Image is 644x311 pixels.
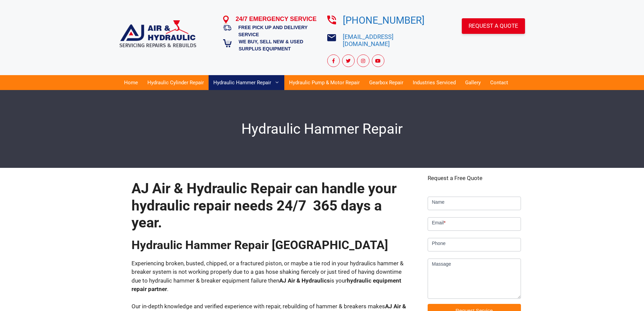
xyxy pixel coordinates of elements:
strong: Hydraulic Hammer Repair [GEOGRAPHIC_DATA] [132,238,388,252]
strong: AJ Air & Hydraulics [279,277,330,284]
h4: 24/7 EMERGENCY SERVICE [236,15,317,24]
h5: FREE PICK UP AND DELIVERY SERVICE [238,24,317,38]
p: Experiencing broken, busted, chipped, or a fractured piston, or maybe a tie rod in your hydraulic... [132,259,411,294]
a: [PHONE_NUMBER] [343,15,425,26]
a: REQUEST A QUOTE [462,18,525,34]
a: Industries Serviced [408,75,460,90]
a: Hydraulic Pump & Motor Repair [284,75,364,90]
h5: WE BUY, SELL NEW & USED SURPLUS EQUIPMENT [239,38,317,52]
p: Request a Free Quote [428,174,521,183]
a: Home [119,75,143,90]
strong: AJ Air & Hydraulic Repair can handle your hydraulic repair needs 24/7 365 days a year. [132,180,397,231]
a: Hydraulic Cylinder Repair [143,75,209,90]
h1: Hydraulic Hammer Repair [119,120,525,137]
a: Contact [485,75,513,90]
a: [EMAIL_ADDRESS][DOMAIN_NAME] [343,33,393,48]
a: Hydraulic Hammer Repair [209,75,284,90]
a: Gallery [460,75,485,90]
a: Gearbox Repair [364,75,408,90]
